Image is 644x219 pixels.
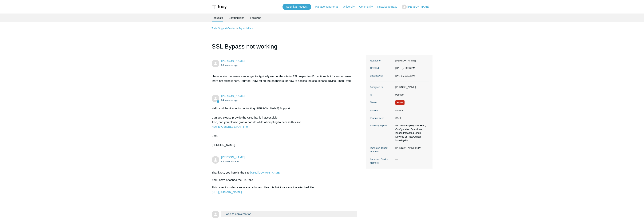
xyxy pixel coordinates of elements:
dd: P3: Initial Deployment Help, Configuration Questions, Issues Impacting Single Devices or Past Out... [393,124,429,142]
dt: Created [370,66,393,70]
dd: Normal [393,109,429,112]
a: [PERSON_NAME] [221,59,245,62]
div: Hello and thank you for contacting [PERSON_NAME] Support. Can you please provide the URL that is ... [212,106,354,147]
li: Todyl Support Center [212,27,236,30]
span: Kris Haire [221,94,245,97]
li: Requests [212,14,223,22]
dt: Priority [370,109,393,112]
span: Devin Filippelli [221,155,245,159]
a: My activities [239,27,253,30]
dt: Assigned to [370,85,393,89]
dd: [PERSON_NAME] [393,59,429,63]
a: University [343,5,358,9]
a: Submit a Request [282,4,311,10]
dt: Last activity [370,74,393,78]
dt: Product Area [370,116,393,120]
dt: Impacted Tenant Name(s) [370,146,393,154]
img: Todyl Support Center Help Center home page [212,3,228,10]
p: Thankyou, yes here is the site: [212,170,354,175]
p: This ticket includes a secure attachment. Use this link to access the attached files: [212,185,354,194]
p: And I have attached the HAR file [212,178,354,182]
a: [PERSON_NAME] [221,94,245,97]
dd: [PERSON_NAME] CPA [393,146,429,150]
a: Todyl Support Center [212,27,235,30]
time: 09/11/2025, 23:38 [221,99,238,102]
a: [PERSON_NAME] [221,155,245,159]
li: My activities [235,27,253,30]
dd: [PERSON_NAME] [393,85,429,89]
a: [URL][DOMAIN_NAME] [250,171,280,174]
a: [URL][DOMAIN_NAME] [212,190,242,194]
a: Management Portal [315,5,342,9]
a: Contributions [229,14,244,22]
a: Community [359,5,377,9]
time: 09/12/2025, 00:02 [395,74,415,77]
dt: Status [370,100,393,104]
dt: Requester [370,59,393,63]
span: We are working on a response for you [395,100,405,105]
dt: Id [370,93,393,97]
span: [PERSON_NAME] [407,5,429,8]
button: Add to conversation [221,211,358,217]
a: How to Generate a HAR File [212,125,248,128]
a: Knowledge Base [377,5,401,9]
span: Devin Filippelli [221,59,245,62]
dd: #28089 [393,93,429,97]
button: [PERSON_NAME] [402,5,432,9]
time: 09/11/2025, 23:36 [395,67,415,69]
dd: — [393,157,429,161]
dt: Impacted Device Name(s) [370,157,393,165]
time: 09/12/2025, 00:02 [221,160,239,163]
a: Following [250,14,261,22]
dd: SASE [393,116,429,120]
h1: SSL Bypass not working [212,42,358,55]
time: 09/11/2025, 23:36 [221,64,238,67]
p: I have a site that users cannot get to, typically we put the site in SSL Inspection Exceptions bu... [212,74,354,83]
dt: Severity/Impact [370,124,393,127]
